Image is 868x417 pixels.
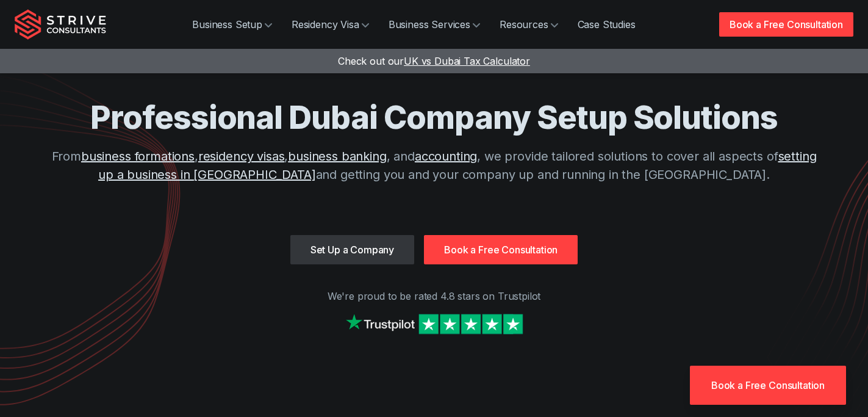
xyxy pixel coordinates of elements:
[290,235,414,264] a: Set Up a Company
[288,149,386,164] a: business banking
[424,235,578,264] a: Book a Free Consultation
[404,55,530,67] span: UK vs Dubai Tax Calculator
[568,12,645,37] a: Case Studies
[343,311,526,337] img: Strive on Trustpilot
[415,149,477,164] a: accounting
[719,12,853,37] a: Book a Free Consultation
[182,12,282,37] a: Business Setup
[490,12,568,37] a: Resources
[690,366,846,405] a: Book a Free Consultation
[81,149,195,164] a: business formations
[15,9,106,40] img: Strive Consultants
[282,12,379,37] a: Residency Visa
[15,289,853,303] p: We're proud to be rated 4.8 stars on Trustpilot
[379,12,490,37] a: Business Services
[44,147,825,184] p: From , , , and , we provide tailored solutions to cover all aspects of and getting you and your c...
[44,98,825,137] h1: Professional Dubai Company Setup Solutions
[198,149,285,164] a: residency visas
[338,55,530,67] a: Check out ourUK vs Dubai Tax Calculator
